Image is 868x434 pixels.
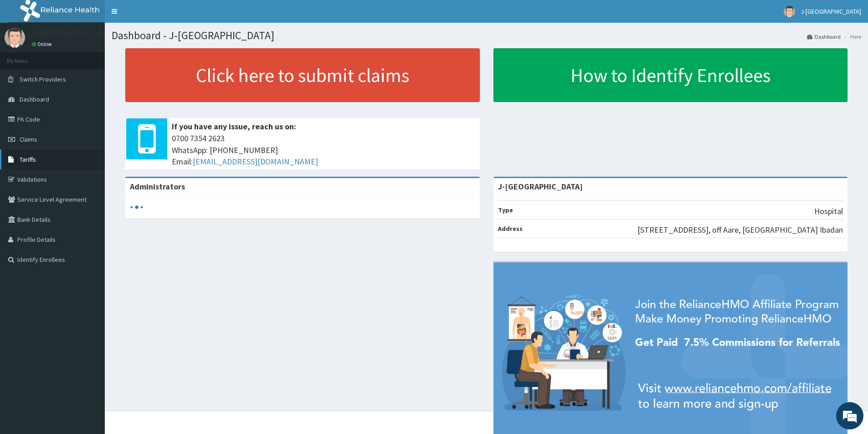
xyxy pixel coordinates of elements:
[20,135,37,143] span: Claims
[842,33,861,41] li: Here
[32,30,114,38] p: J-[GEOGRAPHIC_DATA]
[5,27,25,48] img: User Image
[801,7,861,15] span: J-[GEOGRAPHIC_DATA]
[498,225,523,233] b: Address
[498,206,513,214] b: Type
[125,48,480,102] a: Click here to submit claims
[130,181,185,192] b: Administrators
[814,205,843,217] p: Hospital
[130,200,144,214] svg: audio-loading
[172,121,296,132] b: If you have any issue, reach us on:
[20,95,49,103] span: Dashboard
[807,33,841,41] a: Dashboard
[493,48,848,102] a: How to Identify Enrollees
[193,156,318,167] a: [EMAIL_ADDRESS][DOMAIN_NAME]
[637,224,843,236] p: [STREET_ADDRESS], off Aare, [GEOGRAPHIC_DATA] Ibadan
[32,41,54,47] a: Online
[784,6,795,17] img: User Image
[498,181,583,192] strong: J-[GEOGRAPHIC_DATA]
[112,30,861,41] h1: Dashboard - J-[GEOGRAPHIC_DATA]
[20,75,66,83] span: Switch Providers
[172,133,475,168] span: 0700 7354 2623 WhatsApp: [PHONE_NUMBER] Email:
[20,155,36,163] span: Tariffs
